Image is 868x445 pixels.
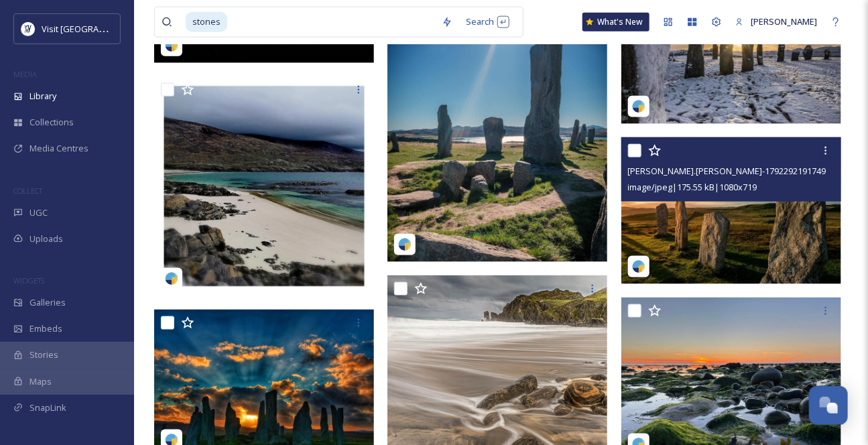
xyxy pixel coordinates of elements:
img: linzi_buckmaster-17996393563825381.jpg [154,76,374,296]
span: image/jpeg | 175.55 kB | 1080 x 719 [628,181,757,193]
img: snapsea-logo.png [632,260,645,273]
span: Uploads [29,233,63,245]
img: snapsea-logo.png [398,238,412,251]
span: Embeds [29,322,62,335]
span: stones [186,12,227,31]
a: What's New [582,13,649,31]
span: COLLECT [13,186,42,196]
img: paolo.amiotti-17922921917494834.jpg [621,137,841,283]
span: SnapLink [29,401,66,414]
span: Library [29,90,56,103]
span: Media Centres [29,142,88,155]
img: snapsea-logo.png [165,272,178,285]
span: [PERSON_NAME].[PERSON_NAME]-17922921917494834.jpg [628,164,859,177]
span: Maps [29,375,52,388]
span: MEDIA [13,69,37,79]
img: snapsea-logo.png [165,39,178,52]
span: [PERSON_NAME] [751,15,817,27]
span: Collections [29,116,74,129]
img: Untitled%20design%20%2897%29.png [21,22,35,36]
span: Galleries [29,296,66,309]
span: WIDGETS [13,275,44,285]
span: Visit [GEOGRAPHIC_DATA] [42,22,145,35]
div: Search [459,9,516,35]
button: Open Chat [809,386,848,425]
span: UGC [29,206,48,219]
img: snapsea-logo.png [632,100,645,113]
span: Stories [29,348,58,361]
a: [PERSON_NAME] [729,9,824,35]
